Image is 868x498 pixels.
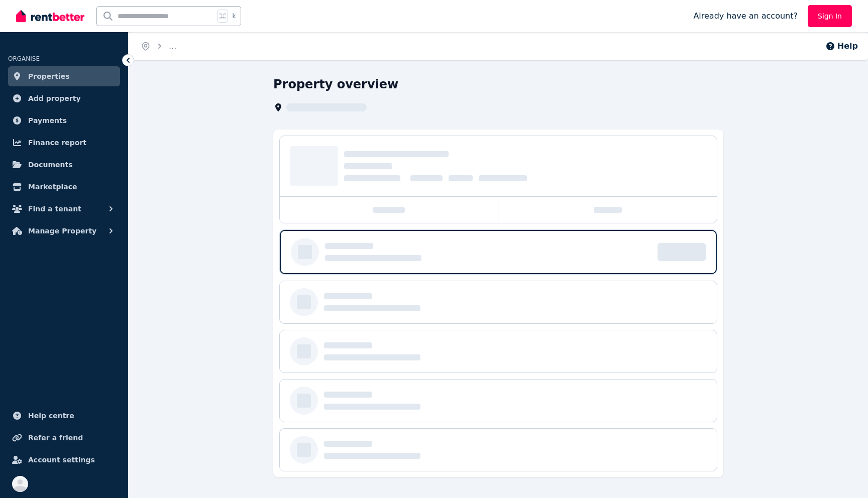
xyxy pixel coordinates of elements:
a: Finance report [8,133,120,153]
span: Payments [28,114,67,127]
a: Help centre [8,406,120,426]
a: Documents [8,155,120,175]
img: RentBetter [16,9,84,24]
span: Already have an account? [693,10,798,22]
span: k [232,12,236,20]
span: Manage Property [28,225,96,237]
span: Help centre [28,410,74,422]
span: ORGANISE [8,55,40,62]
button: Find a tenant [8,199,120,219]
span: Properties [28,70,70,82]
a: Marketplace [8,177,120,197]
a: Refer a friend [8,428,120,448]
a: Sign In [808,5,852,27]
span: Add property [28,92,81,104]
nav: Breadcrumb [129,32,188,60]
button: Help [825,40,858,52]
span: Documents [28,159,73,171]
span: Finance report [28,137,86,149]
a: Account settings [8,450,120,470]
span: Refer a friend [28,432,83,444]
span: Account settings [28,454,95,466]
a: Payments [8,110,120,131]
span: Marketplace [28,181,77,193]
button: Manage Property [8,221,120,241]
h1: Property overview [273,76,398,92]
a: Properties [8,66,120,86]
span: ... [169,41,176,51]
a: Add property [8,88,120,108]
span: Find a tenant [28,203,81,215]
